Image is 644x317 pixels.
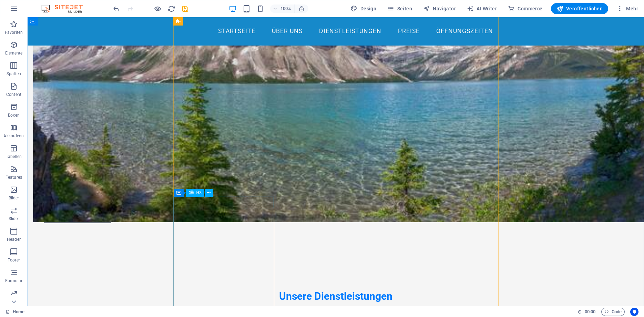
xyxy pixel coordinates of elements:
button: save [181,4,189,13]
p: Features [6,175,22,180]
p: Boxen [8,112,20,118]
i: Rückgängig: Elemente löschen (Strg+Z) [112,5,120,13]
i: Bei Größenänderung Zoomstufe automatisch an das gewählte Gerät anpassen. [298,6,305,12]
button: Mehr [614,3,641,14]
button: Code [601,308,625,316]
button: Usercentrics [630,308,638,316]
span: H3 [196,191,202,195]
button: Commerce [505,3,545,14]
p: Akkordeon [3,133,24,139]
span: Mehr [616,5,638,12]
button: Seiten [385,3,415,14]
p: Content [6,92,21,97]
button: AI Writer [464,3,500,14]
h6: Session-Zeit [577,308,596,316]
span: Design [350,5,376,12]
p: Formular [5,278,23,284]
span: Commerce [508,5,543,12]
img: Editor Logo [40,4,91,13]
p: Header [7,237,21,242]
p: Tabellen [6,154,22,159]
button: Navigator [420,3,459,14]
button: Design [348,3,379,14]
span: AI Writer [467,5,497,12]
button: Veröffentlichen [551,3,608,14]
span: : [590,309,591,314]
div: Design (Strg+Alt+Y) [348,3,379,14]
a: Klick, um Auswahl aufzuheben. Doppelklick öffnet Seitenverwaltung [6,308,24,316]
p: Elemente [5,50,23,56]
i: Seite neu laden [167,5,175,13]
p: Footer [8,257,20,263]
p: Favoriten [5,30,23,35]
p: Spalten [7,71,21,77]
button: 100% [270,4,295,13]
span: Code [604,308,622,316]
button: Klicke hier, um den Vorschau-Modus zu verlassen [153,4,162,13]
p: Slider [9,216,19,221]
p: Bilder [9,195,19,201]
button: reload [167,4,175,13]
button: undo [112,4,120,13]
span: Seiten [387,5,412,12]
span: Navigator [423,5,456,12]
span: Veröffentlichen [556,5,603,12]
span: 00 00 [585,308,595,316]
i: Save (Ctrl+S) [181,5,189,13]
h6: 100% [280,4,292,13]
